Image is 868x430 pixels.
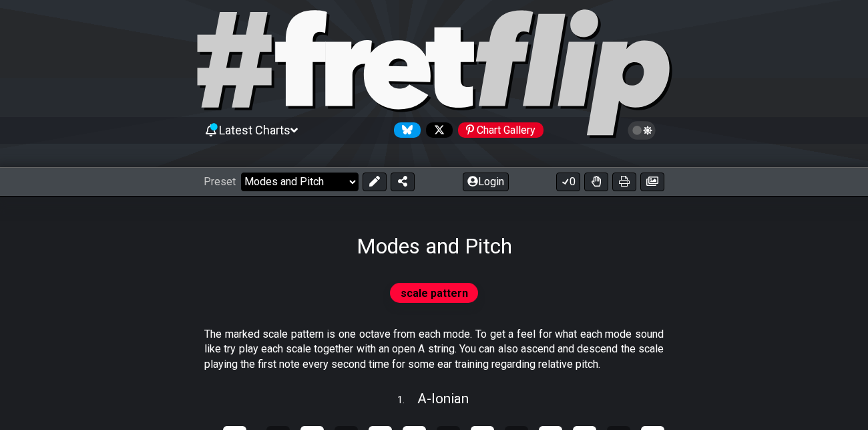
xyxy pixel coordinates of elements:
[401,284,468,303] span: scale pattern
[556,173,580,191] button: 0
[612,173,636,191] button: Print
[417,391,469,407] span: A - Ionian
[397,393,417,408] span: 1 .
[389,122,421,138] a: Follow #fretflip at Bluesky
[584,173,608,191] button: Toggle Dexterity for all fretkits
[357,233,512,259] h1: Modes and Pitch
[640,173,664,191] button: Create image
[453,122,544,138] a: #fretflip at Pinterest
[421,122,453,138] a: Follow #fretflip at X
[204,327,664,372] p: The marked scale pattern is one octave from each mode. To get a feel for what each mode sound lik...
[458,122,544,138] div: Chart Gallery
[363,173,387,191] button: Edit Preset
[241,173,359,191] select: Preset
[204,175,236,188] span: Preset
[219,123,290,137] span: Latest Charts
[391,173,415,191] button: Share Preset
[463,173,509,191] button: Login
[634,124,650,136] span: Toggle light / dark theme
